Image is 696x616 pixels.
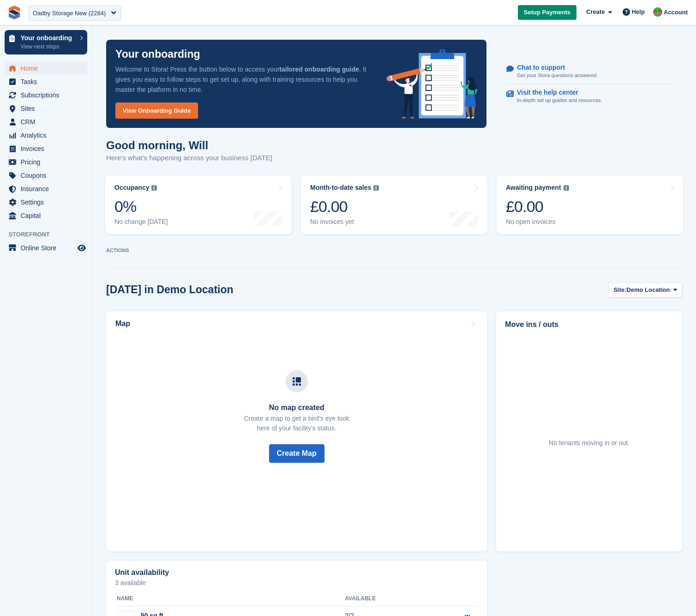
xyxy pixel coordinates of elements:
span: Tasks [20,75,76,88]
a: Month-to-date sales £0.00 No invoices yet [301,175,487,234]
span: Settings [20,196,76,209]
a: menu [5,129,87,142]
span: Insurance [20,182,76,195]
a: Occupancy 0% No change [DATE] [105,175,292,234]
p: Chat to support [517,64,590,72]
div: Oadby Storage New (2284) [33,9,106,18]
a: menu [5,142,87,155]
div: £0.00 [310,197,379,216]
span: Coupons [20,169,76,182]
span: Setup Payments [524,8,570,17]
span: Home [20,62,76,75]
a: menu [5,89,87,102]
img: Will McNeilly [653,7,662,17]
span: Capital [20,209,76,222]
a: menu [5,209,87,222]
a: menu [5,242,87,254]
p: Here's what's happening across your business [DATE] [106,153,272,163]
span: Demo Location [626,285,670,295]
img: icon-info-grey-7440780725fd019a000dd9b08b2336e03edf1995a4989e88bcd33f0948082b44.svg [564,185,569,191]
img: stora-icon-8386f47178a22dfd0bd8f6a31ec36ba5ce8667c1dd55bd0f319d3a0aa187defe.svg [7,6,21,19]
div: No open invoices [506,218,569,226]
h2: Move ins / outs [505,319,673,330]
a: menu [5,102,87,115]
a: menu [5,75,87,88]
button: Site: Demo Location [608,283,682,298]
p: 3 available [115,580,478,586]
strong: tailored onboarding guide [279,66,359,73]
div: 0% [114,197,168,216]
p: Your onboarding [20,35,75,41]
h2: Map [115,320,130,328]
a: Map No map created Create a map to get a bird's eye lookhere of your facility's status. Create Map [106,311,487,551]
p: Welcome to Stora! Press the button below to access your . It gives you easy to follow steps to ge... [115,64,372,95]
span: Invoices [20,142,76,155]
a: Setup Payments [518,5,576,20]
span: Create [586,7,605,17]
a: menu [5,169,87,182]
h2: [DATE] in Demo Location [106,284,234,296]
h3: No map created [244,404,349,412]
img: onboarding-info-6c161a55d2c0e0a8cae90662b2fe09162a5109e8cc188191df67fb4f79e88e88.svg [387,49,477,119]
p: ACTIONS [106,248,682,254]
a: menu [5,156,87,169]
img: map-icn-33ee37083ee616e46c38cad1a60f524a97daa1e2b2c8c0bc3eb3415660979fc1.svg [293,377,301,386]
a: menu [5,182,87,195]
span: Analytics [20,129,76,142]
div: £0.00 [506,197,569,216]
p: In-depth set up guides and resources. [517,97,602,104]
a: Chat to support Get your Stora questions answered. [506,59,673,85]
p: View next steps [20,42,75,51]
span: Pricing [20,156,76,169]
img: icon-info-grey-7440780725fd019a000dd9b08b2336e03edf1995a4989e88bcd33f0948082b44.svg [151,185,157,191]
div: No tenants moving in or out. [549,438,630,448]
a: Your onboarding View next steps [5,30,87,54]
div: No change [DATE] [114,218,168,226]
button: Create Map [269,444,324,463]
h1: Good morning, Will [106,139,272,151]
span: Online Store [20,242,76,254]
a: Preview store [76,242,87,254]
span: Sites [20,102,76,115]
p: Your onboarding [115,49,200,60]
div: Awaiting payment [506,184,561,192]
img: icon-info-grey-7440780725fd019a000dd9b08b2336e03edf1995a4989e88bcd33f0948082b44.svg [373,185,379,191]
span: CRM [20,115,76,128]
span: Subscriptions [20,89,76,102]
p: Get your Stora questions answered. [517,72,598,79]
div: Occupancy [114,184,149,192]
span: Account [664,8,688,17]
span: Help [632,7,645,17]
a: menu [5,62,87,75]
div: Month-to-date sales [310,184,371,192]
p: Visit the help center [517,89,595,97]
a: menu [5,196,87,209]
a: Awaiting payment £0.00 No open invoices [497,175,683,234]
span: Storefront [8,230,92,239]
div: No invoices yet [310,218,379,226]
th: Name [115,592,345,606]
th: Available [345,592,427,606]
h2: Unit availability [115,568,169,577]
span: Site: [613,285,626,295]
a: menu [5,115,87,128]
a: Visit the help center In-depth set up guides and resources. [506,84,673,109]
p: Create a map to get a bird's eye look here of your facility's status. [244,414,349,433]
a: View Onboarding Guide [115,103,198,119]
